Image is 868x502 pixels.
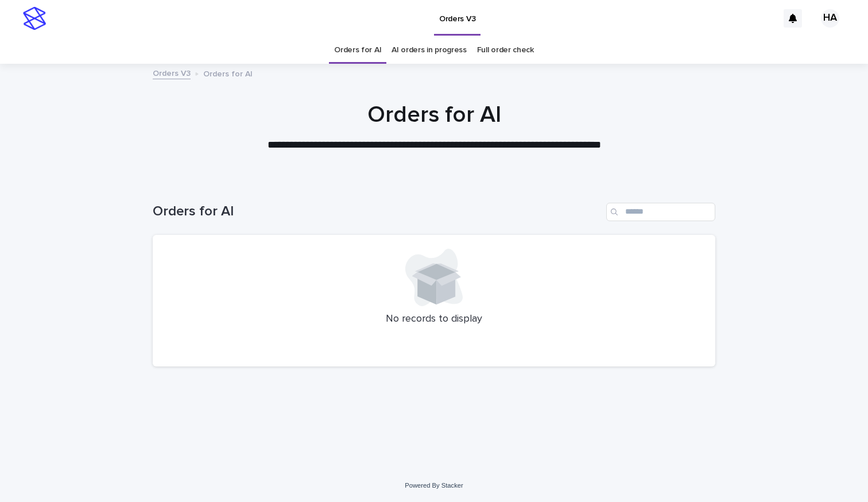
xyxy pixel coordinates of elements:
a: AI orders in progress [392,37,467,64]
a: Orders for AI [334,37,381,64]
a: Orders V3 [153,66,191,79]
div: HA [821,9,839,28]
a: Powered By Stacker [405,482,463,489]
input: Search [606,203,715,221]
a: Full order check [477,37,534,64]
p: Orders for AI [203,67,253,79]
h1: Orders for AI [153,203,602,220]
img: stacker-logo-s-only.png [23,7,46,30]
h1: Orders for AI [153,101,715,129]
p: No records to display [166,313,702,326]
